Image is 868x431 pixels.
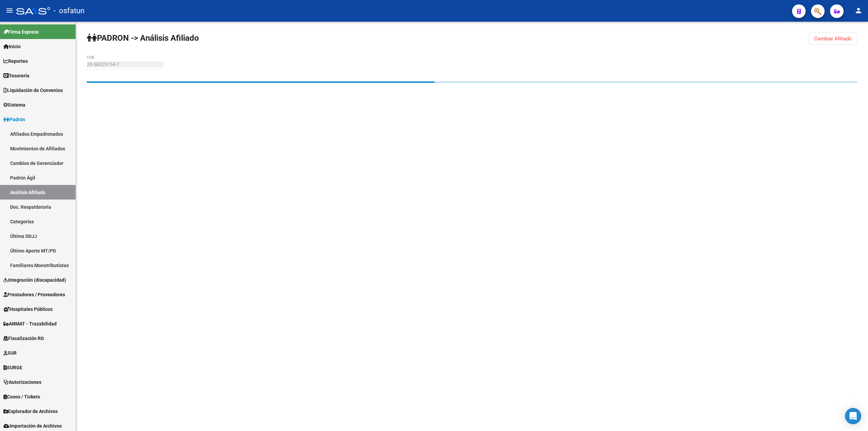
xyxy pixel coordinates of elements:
span: Inicio [3,43,21,50]
span: Prestadores / Proveedores [3,291,65,298]
span: SURGE [3,364,22,371]
strong: PADRON -> Análisis Afiliado [87,33,199,43]
span: Hospitales Públicos [3,305,53,313]
span: Cambiar Afiliado [814,36,852,42]
div: Open Intercom Messenger [845,408,861,424]
span: - osfatun [54,3,84,18]
span: ANMAT - Trazabilidad [3,320,57,327]
span: Firma Express [3,28,39,36]
span: SUR [3,349,17,357]
span: Tesorería [3,72,29,79]
mat-icon: menu [5,6,14,15]
span: Padrón [3,116,25,123]
button: Cambiar Afiliado [809,33,857,45]
span: Reportes [3,57,28,65]
mat-icon: person [854,6,863,15]
span: Importación de Archivos [3,422,62,430]
span: Autorizaciones [3,378,41,386]
span: Fiscalización RG [3,335,44,342]
span: Sistema [3,101,25,109]
span: Integración (discapacidad) [3,276,66,284]
span: Explorador de Archivos [3,408,58,415]
span: Casos / Tickets [3,393,40,400]
span: Liquidación de Convenios [3,87,63,94]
